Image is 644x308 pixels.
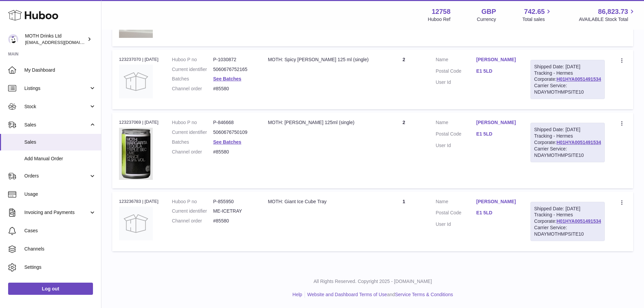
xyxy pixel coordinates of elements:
[522,16,552,23] span: Total sales
[534,206,601,212] div: Shipped Date: [DATE]
[8,283,93,295] a: Log out
[436,68,476,76] dt: Postal Code
[119,119,159,125] div: 123237069 | [DATE]
[436,142,476,149] dt: User Id
[268,119,372,126] div: MOTH: [PERSON_NAME] 125ml (single)
[476,119,517,126] a: [PERSON_NAME]
[119,198,159,205] div: 123236783 | [DATE]
[476,68,517,74] a: E1 5LD
[522,7,552,23] a: 742.65 Total sales
[379,113,429,188] td: 2
[172,129,213,136] dt: Current identifier
[213,208,255,214] dd: ME-ICETRAY
[24,85,89,92] span: Listings
[24,67,96,73] span: My Dashboard
[213,86,255,92] dd: #85580
[556,140,601,145] a: H01HYA0051491534
[292,292,302,297] a: Help
[172,208,213,214] dt: Current identifier
[24,173,89,179] span: Orders
[172,56,213,63] dt: Huboo P no
[119,56,159,63] div: 123237070 | [DATE]
[24,209,89,216] span: Invoicing and Payments
[556,218,601,224] a: H01HYA0051491534
[119,65,153,98] img: no-photo.jpg
[436,210,476,218] dt: Postal Code
[24,191,96,197] span: Usage
[436,198,476,207] dt: Name
[476,131,517,137] a: E1 5LD
[24,264,96,270] span: Settings
[305,291,453,298] li: and
[213,218,255,224] dd: #85580
[213,66,255,73] dd: 5060676752165
[476,210,517,216] a: E1 5LD
[268,56,372,63] div: MOTH: Spicy [PERSON_NAME] 125 ml (single)
[307,292,387,297] a: Website and Dashboard Terms of Use
[172,139,213,145] dt: Batches
[24,103,89,110] span: Stock
[213,76,241,81] a: See Batches
[477,16,496,23] div: Currency
[25,33,86,46] div: MOTH Drinks Ltd
[476,56,517,63] a: [PERSON_NAME]
[530,60,605,99] div: Tracking - Hermes Corporate:
[119,128,153,180] img: 127581694602485.png
[534,64,601,70] div: Shipped Date: [DATE]
[213,129,255,136] dd: 5060676750109
[25,40,99,45] span: [EMAIL_ADDRESS][DOMAIN_NAME]
[172,66,213,73] dt: Current identifier
[534,126,601,133] div: Shipped Date: [DATE]
[172,218,213,224] dt: Channel order
[530,202,605,241] div: Tracking - Hermes Corporate:
[534,82,601,95] div: Carrier Service: NDAYMOTHMPSITE10
[172,119,213,126] dt: Huboo P no
[598,7,628,16] span: 86,823.73
[530,123,605,162] div: Tracking - Hermes Corporate:
[436,79,476,86] dt: User Id
[213,198,255,205] dd: P-855950
[436,56,476,65] dt: Name
[379,192,429,251] td: 1
[534,224,601,237] div: Carrier Service: NDAYMOTHMPSITE10
[172,149,213,155] dt: Channel order
[395,292,453,297] a: Service Terms & Conditions
[119,207,153,240] img: no-photo.jpg
[213,139,241,145] a: See Batches
[213,149,255,155] dd: #85580
[534,146,601,159] div: Carrier Service: NDAYMOTHMPSITE10
[436,221,476,228] dt: User Id
[24,122,89,128] span: Sales
[107,278,639,285] p: All Rights Reserved. Copyright 2025 - [DOMAIN_NAME]
[428,16,451,23] div: Huboo Ref
[524,7,545,16] span: 742.65
[24,139,96,145] span: Sales
[268,198,372,205] div: MOTH: Giant Ice Cube Tray
[476,198,517,205] a: [PERSON_NAME]
[24,228,96,234] span: Cases
[556,76,601,82] a: H01HYA0051491534
[213,119,255,126] dd: P-846668
[436,131,476,139] dt: Postal Code
[579,16,636,23] span: AVAILABLE Stock Total
[481,7,496,16] strong: GBP
[379,50,429,109] td: 2
[172,76,213,82] dt: Batches
[24,246,96,252] span: Channels
[172,86,213,92] dt: Channel order
[432,7,451,16] strong: 12758
[436,119,476,127] dt: Name
[579,7,636,23] a: 86,823.73 AVAILABLE Stock Total
[8,34,18,44] img: internalAdmin-12758@internal.huboo.com
[213,56,255,63] dd: P-1030872
[24,156,96,162] span: Add Manual Order
[172,198,213,205] dt: Huboo P no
